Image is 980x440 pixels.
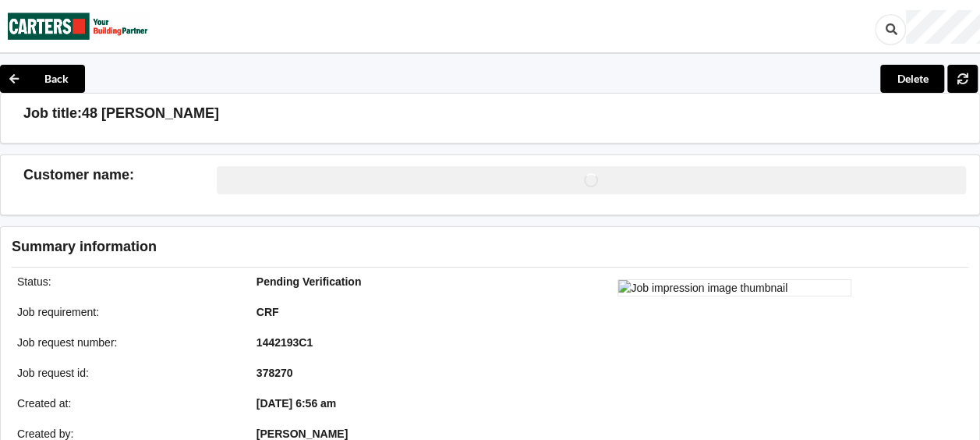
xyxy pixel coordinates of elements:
b: 1442193C1 [256,336,313,349]
div: Job request number : [6,335,246,350]
h3: 48 [PERSON_NAME] [82,105,219,122]
div: Status : [6,274,246,289]
h3: Job title: [23,105,82,122]
div: Created at : [6,396,246,411]
b: Pending Verification [256,275,362,288]
button: Delete [880,65,944,93]
b: [PERSON_NAME] [256,428,348,440]
b: 378270 [256,367,293,379]
img: Job impression image thumbnail [617,279,851,296]
b: [DATE] 6:56 am [256,397,336,410]
div: User Profile [906,10,980,44]
img: Carters [8,1,148,51]
div: Job request id : [6,365,246,381]
div: Job requirement : [6,304,246,320]
h3: Customer name : [23,166,217,184]
h3: Summary information [12,238,724,256]
b: CRF [256,306,279,318]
